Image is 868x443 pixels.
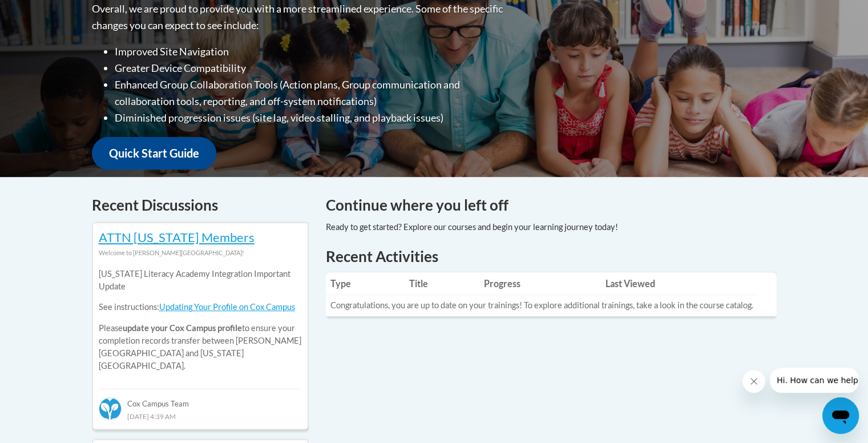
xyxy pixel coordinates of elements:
[326,194,777,216] h4: Continue where you left off
[115,76,506,110] li: Enhanced Group Collaboration Tools (Action plans, Group communication and collaboration tools, re...
[770,368,859,393] iframe: Message from company
[92,194,309,216] h4: Recent Discussions
[92,1,506,34] p: Overall, we are proud to provide you with a more streamlined experience. Some of the specific cha...
[326,272,405,295] th: Type
[601,272,758,295] th: Last Viewed
[822,397,859,434] iframe: Button to launch messaging window
[115,43,506,60] li: Improved Site Navigation
[99,389,302,409] div: Cox Campus Team
[742,370,765,393] iframe: Close message
[159,302,295,312] a: Updating Your Profile on Cox Campus
[92,137,216,170] a: Quick Start Guide
[405,272,479,295] th: Title
[99,397,122,420] img: Cox Campus Team
[99,301,302,313] p: See instructions:
[99,410,302,422] div: [DATE] 4:39 AM
[123,323,242,333] b: update your Cox Campus profile
[99,247,302,259] div: Welcome to [PERSON_NAME][GEOGRAPHIC_DATA]!
[326,295,758,316] td: Congratulations, you are up to date on your trainings! To explore additional trainings, take a lo...
[115,60,506,76] li: Greater Device Compatibility
[99,259,302,381] div: Please to ensure your completion records transfer between [PERSON_NAME][GEOGRAPHIC_DATA] and [US_...
[99,229,255,245] a: ATTN [US_STATE] Members
[326,246,777,267] h1: Recent Activities
[7,8,92,17] span: Hi. How can we help?
[479,272,601,295] th: Progress
[99,268,302,293] p: [US_STATE] Literacy Academy Integration Important Update
[115,110,506,126] li: Diminished progression issues (site lag, video stalling, and playback issues)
